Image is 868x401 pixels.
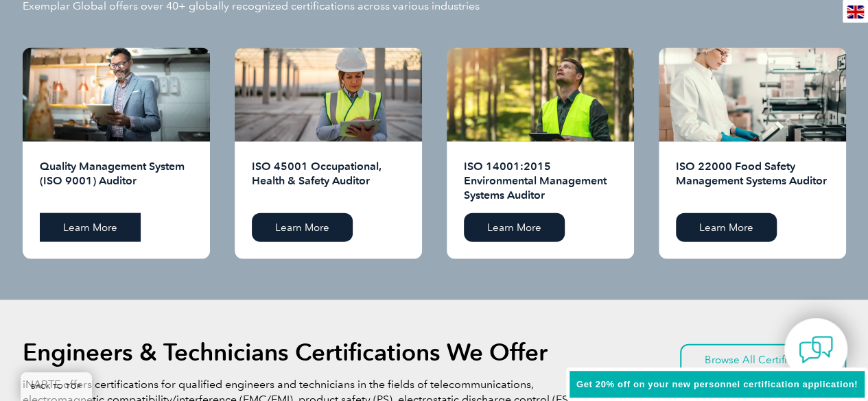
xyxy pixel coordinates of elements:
[464,159,617,203] h2: ISO 14001:2015 Environmental Management Systems Auditor
[23,341,548,363] h2: Engineers & Technicians Certifications We Offer
[576,379,858,389] span: Get 20% off on your new personnel certification application!
[40,159,193,203] h2: Quality Management System (ISO 9001) Auditor
[847,5,864,19] img: en
[252,213,353,242] a: Learn More
[252,159,405,203] h2: ISO 45001 Occupational, Health & Safety Auditor
[676,213,777,242] a: Learn More
[21,372,92,401] a: BACK TO TOP
[676,159,829,203] h2: ISO 22000 Food Safety Management Systems Auditor
[680,344,846,376] a: Browse All Certifications
[464,213,565,242] a: Learn More
[799,332,833,367] img: contact-chat.png
[40,213,141,242] a: Learn More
